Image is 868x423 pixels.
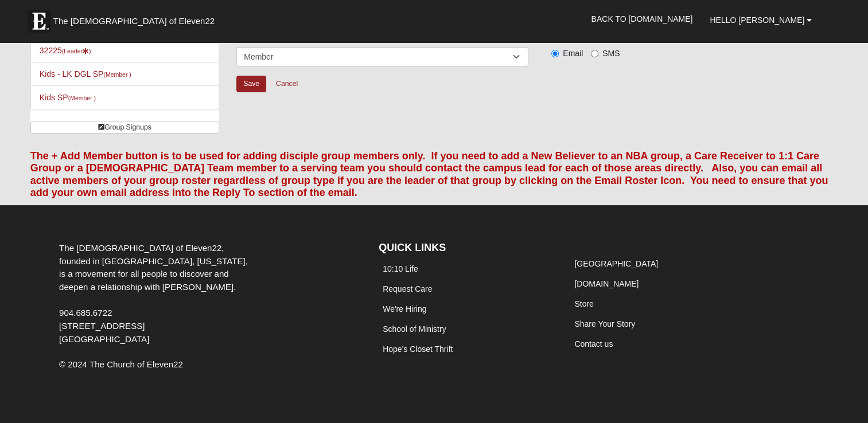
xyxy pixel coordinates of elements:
small: (Leader ) [62,48,91,54]
a: Store [574,299,593,308]
a: Hello [PERSON_NAME] [701,6,820,34]
a: We're Hiring [383,304,426,314]
a: The [DEMOGRAPHIC_DATA] of Eleven22 [22,4,251,33]
span: Email [563,49,583,58]
div: The [DEMOGRAPHIC_DATA] of Eleven22, founded in [GEOGRAPHIC_DATA], [US_STATE], is a movement for a... [50,242,263,346]
a: Hope's Closet Thrift [383,344,453,354]
input: Email [551,50,559,57]
img: Eleven22 logo [28,10,50,33]
span: Hello [PERSON_NAME] [710,15,804,25]
span: [GEOGRAPHIC_DATA] [59,334,149,344]
a: Contact us [574,339,613,348]
span: The [DEMOGRAPHIC_DATA] of Eleven22 [53,15,215,27]
font: The + Add Member button is to be used for adding disciple group members only. If you need to add ... [30,150,828,199]
a: Group Signups [30,122,219,134]
small: (Member ) [103,71,131,78]
a: Cancel [268,75,305,93]
a: 10:10 Life [383,264,418,273]
input: Alt+s [236,76,266,92]
a: Kids - LK DGL SP(Member ) [40,69,131,79]
span: SMS [602,49,620,58]
a: [DOMAIN_NAME] [574,279,639,288]
h4: QUICK LINKS [379,242,553,254]
input: SMS [591,50,598,57]
a: Kids SP(Member ) [40,93,96,102]
a: Request Care [383,284,432,293]
a: [GEOGRAPHIC_DATA] [574,259,658,268]
span: © 2024 The Church of Eleven22 [59,359,183,369]
a: Share Your Story [574,319,635,328]
a: Back to [DOMAIN_NAME] [582,5,701,33]
small: (Member ) [68,95,96,101]
a: School of Ministry [383,324,446,334]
